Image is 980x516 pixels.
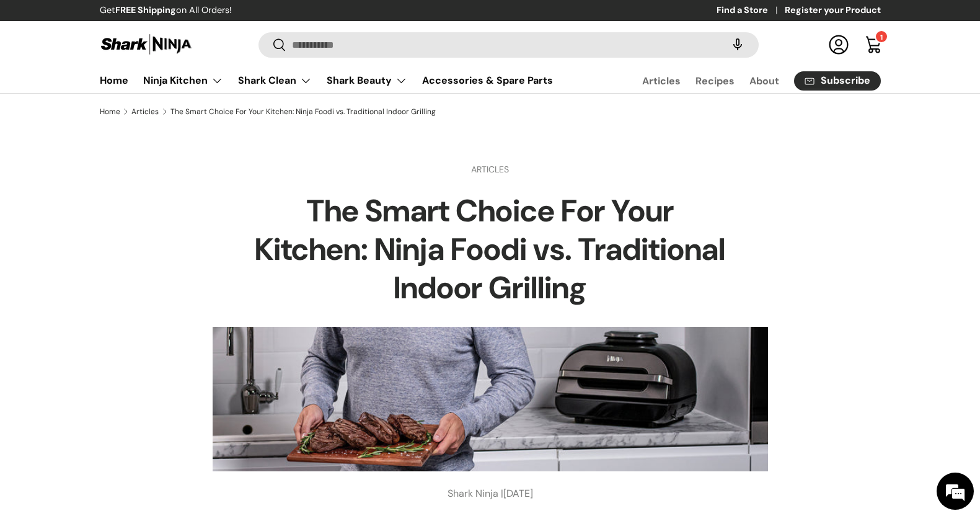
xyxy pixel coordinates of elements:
[471,164,509,175] a: Articles
[319,68,415,93] summary: Shark Beauty
[143,68,223,93] a: Ninja Kitchen
[422,68,553,92] a: Accessories & Spare Parts
[717,4,785,17] a: Find a Store
[252,486,728,501] p: Shark Ninja |
[213,327,768,471] img: https://sharkninja.com.ph/collections/air-fryers/products/ninja-foodi-smart-xl-grill-air-fryer-ag...
[115,4,176,16] strong: FREE Shipping
[718,31,757,58] speech-search-button: Search by voice
[642,69,681,93] a: Articles
[136,68,231,93] summary: Ninja Kitchen
[880,32,883,41] span: 1
[785,4,881,17] a: Register your Product
[131,108,159,115] a: Articles
[252,192,728,308] h1: The Smart Choice For Your Kitchen: Ninja Foodi vs. Traditional Indoor Grilling
[821,76,870,86] span: Subscribe
[238,68,312,93] a: Shark Clean
[794,71,881,91] a: Subscribe
[100,68,128,92] a: Home
[100,32,193,56] img: Shark Ninja Philippines
[100,108,120,115] a: Home
[100,106,881,117] nav: Breadcrumbs
[503,487,533,500] time: [DATE]
[170,108,436,115] a: The Smart Choice For Your Kitchen: Ninja Foodi vs. Traditional Indoor Grilling
[695,69,735,93] a: Recipes
[749,69,779,93] a: About
[100,4,232,17] p: Get on All Orders!
[327,68,407,93] a: Shark Beauty
[231,68,319,93] summary: Shark Clean
[612,68,881,93] nav: Secondary
[100,68,553,93] nav: Primary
